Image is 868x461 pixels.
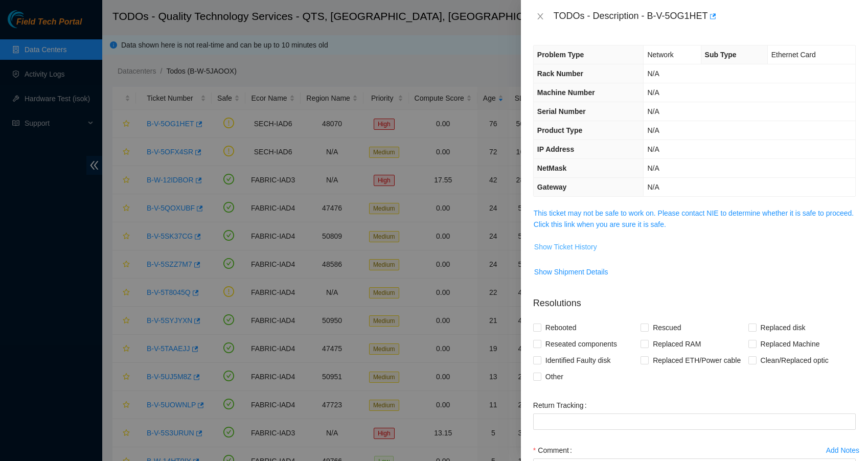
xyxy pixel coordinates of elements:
span: Rebooted [541,319,581,336]
button: Show Shipment Details [534,264,609,280]
span: Ethernet Card [771,51,816,59]
span: Network [647,51,673,59]
span: Sub Type [705,51,737,59]
span: IP Address [537,145,574,153]
span: Other [541,368,567,385]
label: Comment [533,442,576,458]
input: Return Tracking [533,413,856,430]
span: N/A [647,88,659,97]
span: close [536,12,544,20]
span: Product Type [537,126,582,134]
button: Add Notes [826,442,860,458]
span: Rescued [649,319,685,336]
span: Gateway [537,183,567,191]
span: Serial Number [537,107,586,116]
span: Replaced ETH/Power cable [649,352,745,368]
label: Return Tracking [533,397,591,413]
div: Add Notes [826,447,859,454]
span: Clean/Replaced optic [757,352,833,368]
span: N/A [647,126,659,134]
div: TODOs - Description - B-V-5OG1HET [554,8,856,25]
span: N/A [647,183,659,191]
button: Show Ticket History [534,239,598,255]
span: Identified Faulty disk [541,352,615,368]
span: Problem Type [537,51,584,59]
span: N/A [647,145,659,153]
span: Machine Number [537,88,595,97]
span: N/A [647,164,659,172]
span: Rack Number [537,70,583,78]
a: This ticket may not be safe to work on. Please contact NIE to determine whether it is safe to pro... [534,209,854,228]
p: Resolutions [533,288,856,310]
span: Replaced disk [757,319,810,336]
span: Replaced Machine [757,336,824,352]
span: Reseated components [541,336,621,352]
span: Replaced RAM [649,336,705,352]
span: N/A [647,107,659,116]
span: Show Ticket History [534,241,597,252]
span: Show Shipment Details [534,266,608,278]
span: NetMask [537,164,567,172]
button: Close [533,12,547,21]
span: N/A [647,70,659,78]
